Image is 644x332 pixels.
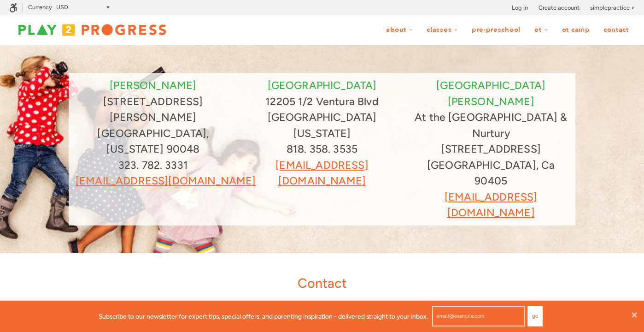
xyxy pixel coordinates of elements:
p: [STREET_ADDRESS][PERSON_NAME] [76,94,231,125]
p: 12205 1/2 Ventura Blvd [245,94,400,110]
p: At the [GEOGRAPHIC_DATA] & Nurtury [413,109,568,141]
a: Classes [421,21,464,39]
p: [GEOGRAPHIC_DATA][US_STATE] [245,109,400,141]
p: [GEOGRAPHIC_DATA], Ca 90405 [413,157,568,189]
a: Contact [597,21,635,39]
p: 323. 782. 3331 [76,157,231,173]
a: Log in [512,3,528,12]
a: [EMAIL_ADDRESS][DOMAIN_NAME] [445,190,537,219]
a: Create account [539,3,580,12]
p: [STREET_ADDRESS] [413,141,568,157]
img: Play2Progress logo [9,21,175,39]
p: Subscribe to our newsletter for expert tips, special offers, and parenting inspiration - delivere... [99,311,428,321]
input: email@example.com [432,306,525,326]
p: [GEOGRAPHIC_DATA], [US_STATE] 90048 [76,125,231,157]
span: [GEOGRAPHIC_DATA] [268,79,377,92]
button: Go [527,306,543,326]
a: OT Camp [556,21,596,39]
a: OT [528,21,554,39]
p: 818. 358. 3535 [245,141,400,157]
a: Pre-Preschool [466,21,527,39]
p: schedule a free intro call! [419,299,575,315]
a: simplepractice > [590,3,635,12]
font: [PERSON_NAME] [110,79,196,92]
label: Currency [28,4,52,11]
p: we want to hear from you! [69,299,400,315]
a: [EMAIL_ADDRESS][DOMAIN_NAME] [275,159,368,188]
font: [GEOGRAPHIC_DATA][PERSON_NAME] [436,79,545,108]
a: [EMAIL_ADDRESS][DOMAIN_NAME] [76,174,256,187]
a: About [380,21,419,39]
